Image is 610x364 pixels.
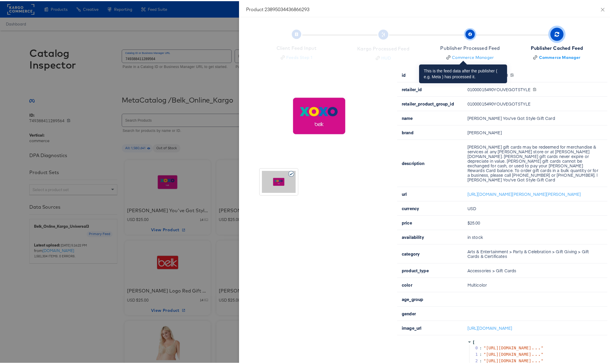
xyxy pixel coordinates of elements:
b: retailer_id [402,85,422,91]
b: color [402,281,412,287]
b: category [402,250,420,256]
div: : [479,357,482,362]
a: Commerce Manager [531,53,583,59]
div: 23895034436866293 [467,72,600,76]
td: Arts & Entertainment > Party & Celebration > Gift Giving > Gift Cards & Certificates [463,243,607,262]
b: image_url [402,324,421,330]
span: 0 [475,344,484,349]
b: price [402,219,412,224]
a: Commerce Manager [440,53,500,59]
b: availability [402,233,424,239]
button: Publisher Processed FeedCommerce Manager [424,23,516,66]
div: Publisher Cached Feed [531,44,583,50]
span: ... [531,351,541,354]
b: name [402,114,413,120]
button: Publisher Cached FeedCommerce Manager [511,23,603,66]
a: [URL][DOMAIN_NAME][PERSON_NAME][PERSON_NAME] [467,190,581,196]
b: description [402,159,425,165]
a: [URL][DOMAIN_NAME] [467,324,512,330]
div: : [479,351,482,356]
span: [URL][DOMAIN_NAME] [486,351,541,356]
span: [ [472,339,475,343]
b: id [402,71,406,77]
b: product_type [402,266,429,272]
span: 1 [475,351,484,356]
span: ... [531,345,541,348]
td: in stock [463,229,607,243]
b: retailer_product_group_id [402,100,454,106]
div: Commerce Manager [452,53,494,59]
td: Multicolor [463,277,607,291]
span: " " [484,344,544,349]
td: 01000015490YOUVEGOTSTYLE [463,96,607,110]
td: [PERSON_NAME] [463,124,607,139]
div: : [479,344,482,349]
b: currency [402,204,419,210]
b: gender [402,309,416,315]
div: 01000015490YOUVEGOTSTYLE [467,86,600,91]
div: Product 23895034436866293 [246,5,607,11]
td: $25.00 [463,215,607,229]
td: [PERSON_NAME] gift cards may be redeemed for merchandise & services at any [PERSON_NAME] store or... [463,139,607,186]
span: close [600,6,605,11]
div: Commerce Manager [539,53,581,59]
span: " " [484,351,544,356]
b: brand [402,128,414,134]
span: ... [531,358,541,361]
span: 2 [475,357,484,362]
td: Accessories > Gift Cards [463,262,607,277]
td: [PERSON_NAME] You've Got Style Gift Card [463,110,607,124]
b: url [402,190,407,196]
b: age_group [402,295,423,301]
span: " " [484,357,544,362]
div: Publisher Processed Feed [440,44,500,50]
span: [URL][DOMAIN_NAME] [486,344,541,349]
td: USD [463,200,607,215]
span: [URL][DOMAIN_NAME] [486,357,541,362]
